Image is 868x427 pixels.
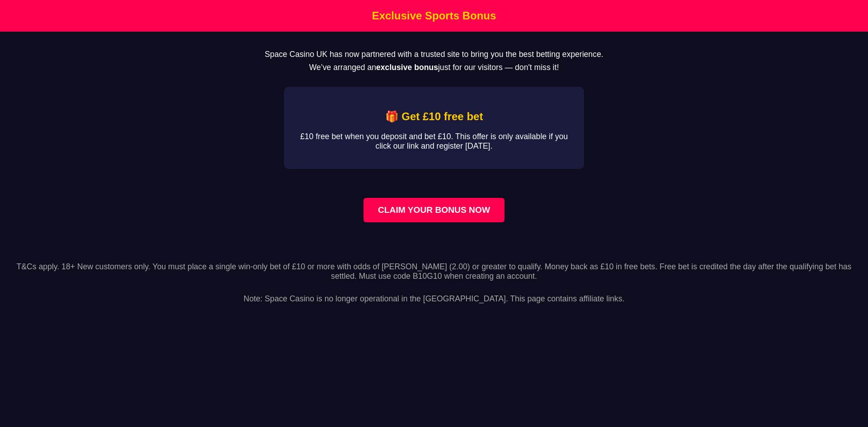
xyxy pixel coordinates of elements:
strong: exclusive bonus [376,63,438,72]
p: T&Cs apply. 18+ New customers only. You must place a single win-only bet of £10 or more with odds... [7,262,861,281]
p: Space Casino UK has now partnered with a trusted site to bring you the best betting experience. [14,50,854,59]
p: £10 free bet when you deposit and bet £10. This offer is only available if you click our link and... [298,132,570,151]
h1: Exclusive Sports Bonus [2,9,866,22]
div: Affiliate Bonus [284,87,584,169]
p: Note: Space Casino is no longer operational in the [GEOGRAPHIC_DATA]. This page contains affiliat... [7,285,861,304]
a: Claim your bonus now [363,198,505,222]
h2: 🎁 Get £10 free bet [298,110,570,123]
p: We’ve arranged an just for our visitors — don't miss it! [14,63,854,72]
